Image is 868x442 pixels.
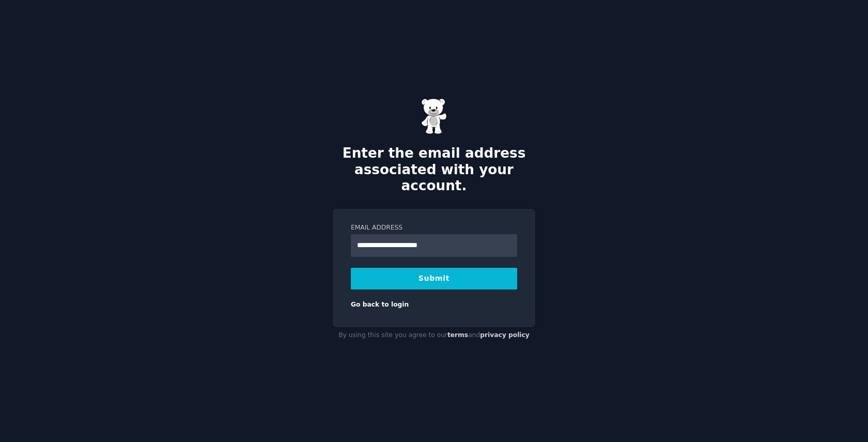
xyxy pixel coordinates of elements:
[480,331,530,339] a: privacy policy
[351,223,517,233] label: Email Address
[333,145,535,194] h2: Enter the email address associated with your account.
[447,331,468,339] a: terms
[333,327,535,344] div: By using this site you agree to our and
[351,301,409,308] a: Go back to login
[351,268,517,289] button: Submit
[421,98,447,134] img: Gummy Bear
